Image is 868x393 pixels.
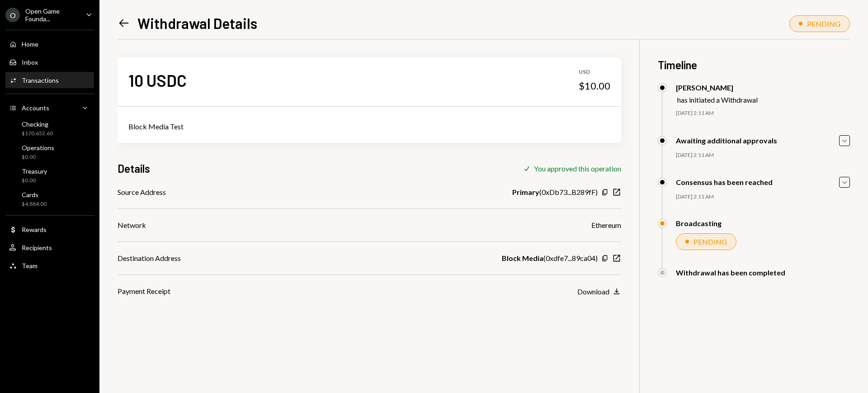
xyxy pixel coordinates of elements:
[5,72,94,88] a: Transactions
[512,187,598,198] div: ( 0xDb73...B289fF )
[502,253,543,264] b: Block Media
[118,253,181,264] div: Destination Address
[22,153,54,161] div: $0.00
[5,239,94,256] a: Recipients
[5,257,94,274] a: Team
[676,136,777,145] div: Awaiting additional approvals
[22,76,59,84] div: Transactions
[677,95,758,104] div: has initiated a Withdrawal
[577,287,621,297] button: Download
[118,161,150,176] h3: Details
[118,220,146,231] div: Network
[591,220,621,231] div: Ethereum
[22,244,52,251] div: Recipients
[22,120,53,128] div: Checking
[658,57,850,72] h3: Timeline
[22,144,54,152] div: Operations
[5,36,94,52] a: Home
[22,262,38,270] div: Team
[137,14,257,32] h1: Withdrawal Details
[5,165,94,186] a: Treasury$0.00
[118,286,170,297] div: Payment Receipt
[693,237,727,246] div: PENDING
[5,118,94,139] a: Checking$170,652.60
[534,164,621,173] div: You approved this operation
[22,191,47,199] div: Cards
[22,58,38,66] div: Inbox
[22,167,47,175] div: Treasury
[676,268,785,277] div: Withdrawal has been completed
[577,287,609,296] div: Download
[22,200,47,208] div: $4,884.00
[22,177,47,185] div: $0.00
[676,109,850,117] div: [DATE] 2:11 AM
[5,188,94,210] a: Cards$4,884.00
[676,193,850,201] div: [DATE] 2:11 AM
[5,221,94,237] a: Rewards
[5,8,20,22] div: O
[807,19,840,28] div: PENDING
[676,219,722,227] div: Broadcasting
[128,70,187,90] div: 10 USDC
[25,7,79,23] div: Open Game Founda...
[22,226,47,233] div: Rewards
[5,141,94,163] a: Operations$0.00
[22,40,38,48] div: Home
[579,80,610,92] div: $10.00
[5,99,94,116] a: Accounts
[22,130,53,137] div: $170,652.60
[512,187,539,198] b: Primary
[502,253,598,264] div: ( 0xdfe7...89ca04 )
[676,178,773,186] div: Consensus has been reached
[5,54,94,70] a: Inbox
[676,83,758,92] div: [PERSON_NAME]
[128,121,610,132] div: Block Media Test
[22,104,49,112] div: Accounts
[676,152,850,159] div: [DATE] 2:11 AM
[118,187,166,198] div: Source Address
[579,68,610,76] div: USD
